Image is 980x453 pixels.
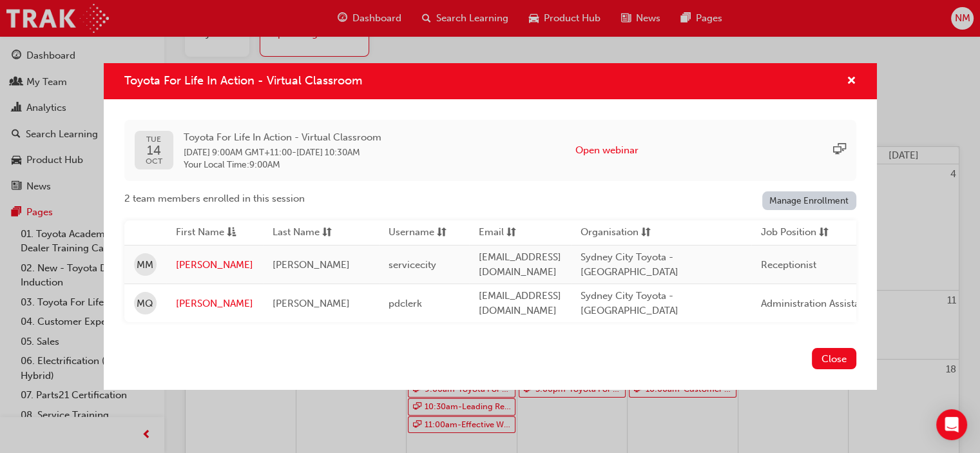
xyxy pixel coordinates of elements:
span: Username [389,225,434,241]
span: Organisation [581,225,639,241]
span: Receptionist [761,259,816,271]
span: sorting-icon [641,225,651,241]
span: First Name [176,225,224,241]
span: [PERSON_NAME] [273,259,350,271]
div: Open Intercom Messenger [936,409,967,440]
span: MM [137,258,153,273]
button: Job Positionsorting-icon [761,225,832,241]
span: Toyota For Life In Action - Virtual Classroom [124,73,362,88]
button: Emailsorting-icon [479,225,550,241]
span: Sydney City Toyota - [GEOGRAPHIC_DATA] [581,251,678,278]
button: Open webinar [575,143,639,158]
span: Toyota For Life In Action - Virtual Classroom [184,130,381,145]
div: Toyota For Life In Action - Virtual Classroom [104,63,877,390]
button: Close [812,348,856,369]
button: Organisationsorting-icon [581,225,651,241]
span: TUE [146,135,162,144]
a: [PERSON_NAME] [176,296,253,311]
span: MQ [137,296,153,311]
span: [EMAIL_ADDRESS][DOMAIN_NAME] [479,290,561,316]
span: sorting-icon [819,225,829,241]
div: - [184,130,381,171]
span: asc-icon [227,225,236,241]
span: Sydney City Toyota - [GEOGRAPHIC_DATA] [581,290,678,316]
span: [EMAIL_ADDRESS][DOMAIN_NAME] [479,251,561,278]
span: sorting-icon [437,225,447,241]
span: 14 Oct 2025 10:30AM [296,147,360,158]
span: cross-icon [847,76,856,88]
span: 14 Oct 2025 9:00AM GMT+11:00 [184,147,292,158]
span: Last Name [273,225,320,241]
span: 2 team members enrolled in this session [124,191,305,206]
span: sessionType_ONLINE_URL-icon [833,143,846,158]
button: First Nameasc-icon [176,225,247,241]
button: Last Namesorting-icon [273,225,343,241]
span: Job Position [761,225,816,241]
span: Email [479,225,504,241]
span: pdclerk [389,298,422,309]
span: sorting-icon [322,225,332,241]
span: OCT [146,157,162,166]
span: servicecity [389,259,436,271]
span: 14 [146,144,162,157]
a: [PERSON_NAME] [176,258,253,273]
button: cross-icon [847,73,856,90]
span: Administration Assistant [761,298,869,309]
span: [PERSON_NAME] [273,298,350,309]
a: Manage Enrollment [762,191,856,210]
span: Your Local Time : 9:00AM [184,159,381,171]
button: Usernamesorting-icon [389,225,459,241]
span: sorting-icon [506,225,516,241]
